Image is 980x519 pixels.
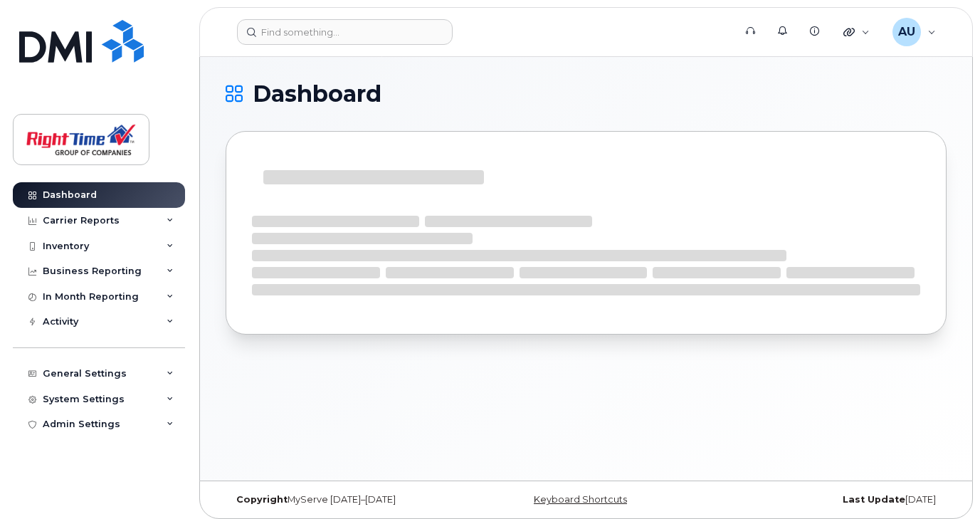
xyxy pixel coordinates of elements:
a: Keyboard Shortcuts [534,494,627,505]
div: [DATE] [706,494,947,505]
div: MyServe [DATE]–[DATE] [226,494,466,505]
span: Dashboard [253,83,381,105]
strong: Copyright [236,494,288,505]
strong: Last Update [843,494,905,505]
